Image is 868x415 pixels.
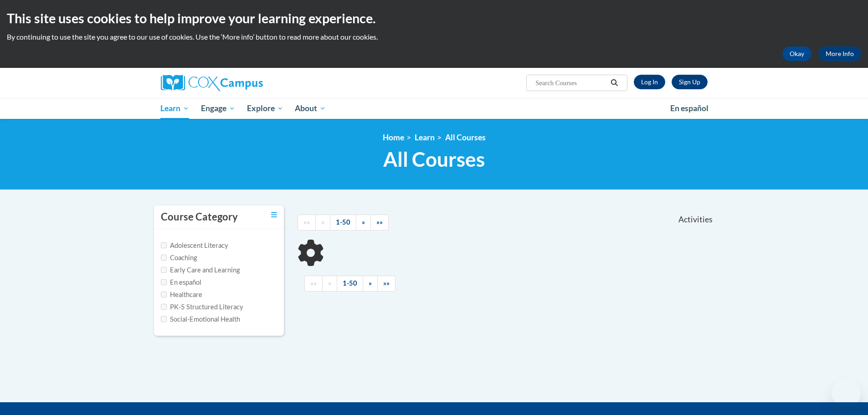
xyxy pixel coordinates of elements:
[241,98,289,119] a: Explore
[607,77,621,88] button: Search
[670,103,709,113] span: En español
[161,75,263,91] img: Cox Campus
[160,103,189,114] span: Learn
[369,279,372,287] span: »
[328,279,331,287] span: «
[303,218,310,226] span: ««
[161,265,240,275] label: Early Care and Learning
[383,279,390,287] span: »»
[415,133,435,142] a: Learn
[377,276,395,292] a: End
[672,75,708,89] a: Register
[295,103,326,114] span: About
[161,210,238,224] h3: Course Category
[161,75,334,91] a: Cox Campus
[161,304,167,310] input: Checkbox for Options
[247,103,283,114] span: Explore
[534,77,607,88] input: Search Courses
[321,218,324,226] span: «
[161,316,167,322] input: Checkbox for Options
[201,103,235,114] span: Engage
[370,215,389,231] a: End
[161,290,202,300] label: Healthcare
[161,253,197,263] label: Coaching
[161,267,167,273] input: Checkbox for Options
[363,276,378,292] a: Next
[322,276,337,292] a: Previous
[161,241,228,251] label: Adolescent Literacy
[161,277,201,287] label: En español
[634,75,665,89] a: Log In
[337,276,363,292] a: 1-50
[383,147,485,171] span: All Courses
[7,9,861,27] h2: This site uses cookies to help improve your learning experience.
[271,210,277,220] a: Toggle collapse
[161,292,167,297] input: Checkbox for Options
[289,98,332,119] a: About
[304,276,323,292] a: Begining
[161,314,240,324] label: Social-Emotional Health
[155,98,195,119] a: Learn
[161,255,167,261] input: Checkbox for Options
[664,99,714,118] a: En español
[818,46,861,61] a: More Info
[161,242,167,248] input: Checkbox for Options
[782,46,812,61] button: Okay
[383,133,404,142] a: Home
[298,215,316,231] a: Begining
[310,279,317,287] span: ««
[678,215,713,225] span: Activities
[7,32,861,42] p: By continuing to use the site you agree to our use of cookies. Use the ‘More info’ button to read...
[362,218,365,226] span: »
[147,98,721,119] div: Main menu
[315,215,330,231] a: Previous
[832,379,861,408] iframe: Button to launch messaging window
[195,98,241,119] a: Engage
[330,215,356,231] a: 1-50
[161,302,243,312] label: PK-5 Structured Literacy
[161,279,167,285] input: Checkbox for Options
[445,133,486,142] a: All Courses
[356,215,371,231] a: Next
[376,218,383,226] span: »»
